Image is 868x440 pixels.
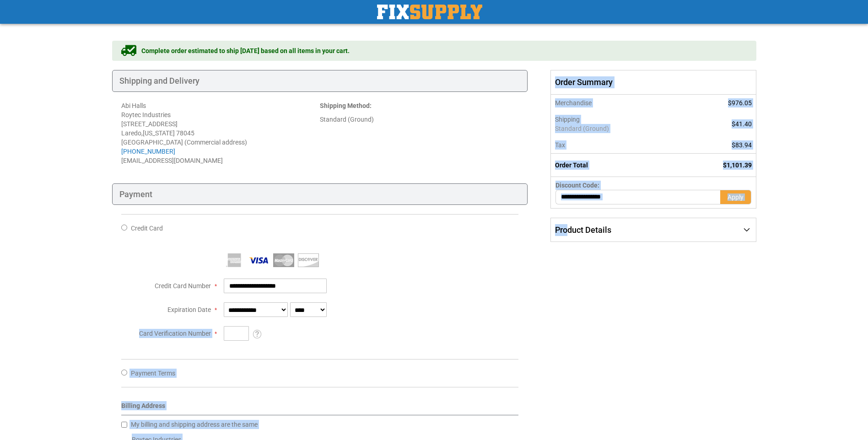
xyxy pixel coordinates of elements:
address: Abi Halls Roytec Industries [STREET_ADDRESS] Laredo , 78045 [GEOGRAPHIC_DATA] (Commercial address) [121,101,320,165]
span: Credit Card Number [155,282,211,290]
a: store logo [377,5,482,19]
div: Billing Address [121,401,519,415]
span: Payment Terms [131,370,175,377]
span: Product Details [555,225,611,235]
span: $83.94 [732,141,752,149]
span: Expiration Date [167,306,211,313]
img: Visa [248,253,270,267]
img: Fix Industrial Supply [377,5,482,19]
span: [US_STATE] [143,129,175,137]
div: Shipping and Delivery [112,70,528,92]
strong: : [320,102,372,109]
img: MasterCard [273,253,294,267]
img: Discover [298,253,319,267]
div: Standard (Ground) [320,115,518,124]
strong: Order Total [555,161,588,169]
span: Credit Card [131,225,163,232]
span: Shipping [555,116,580,123]
span: Discount Code: [555,182,599,189]
span: Apply [728,193,744,201]
th: Tax [551,137,679,154]
span: My billing and shipping address are the same [131,421,258,428]
img: American Express [224,253,245,267]
div: Payment [112,183,528,205]
a: [PHONE_NUMBER] [121,148,175,155]
span: Standard (Ground) [555,124,674,133]
span: Shipping Method [320,102,370,109]
span: Order Summary [550,70,756,95]
span: [EMAIL_ADDRESS][DOMAIN_NAME] [121,157,223,164]
th: Merchandise [551,95,679,111]
span: $41.40 [732,120,752,128]
span: $1,101.39 [723,161,752,169]
span: Card Verification Number [139,330,211,337]
span: Complete order estimated to ship [DATE] based on all items in your cart. [141,46,350,55]
button: Apply [720,190,751,204]
span: $976.05 [728,99,752,107]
